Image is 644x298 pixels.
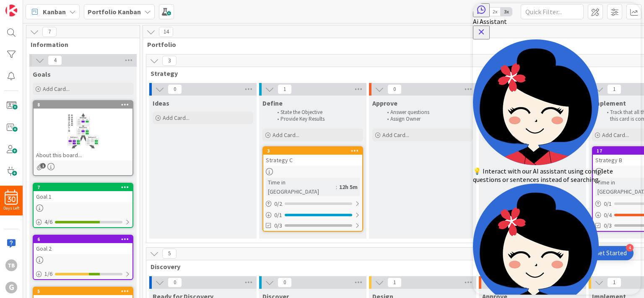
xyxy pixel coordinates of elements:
[263,147,362,155] div: 3
[34,150,132,161] div: About this board...
[278,277,292,288] span: 0
[34,243,132,254] div: Goal 2
[34,269,132,279] div: 1/6
[5,259,17,271] div: Tb
[8,197,16,202] span: 30
[33,100,133,176] a: 8About this board...
[382,116,472,122] li: Assign Owner
[34,236,132,254] div: 6Goal 2
[168,84,182,94] span: 0
[34,184,132,202] div: 7Goal 1
[387,84,402,94] span: 0
[42,27,57,37] span: 7
[44,269,52,278] span: 1 / 6
[273,109,362,116] li: State the Objective
[153,99,169,107] span: Ideas
[267,148,362,154] div: 3
[263,210,362,220] div: 0/1
[262,99,283,107] span: Define
[18,1,38,11] span: Support
[387,277,402,288] span: 1
[372,99,397,107] span: Approve
[31,40,129,49] span: Information
[5,282,17,293] div: G
[40,163,46,168] span: 1
[262,146,363,232] a: 3Strategy CTime in [GEOGRAPHIC_DATA]:12h 5m0/20/10/3
[382,109,472,116] li: Answer questions
[44,218,52,226] span: 4 / 6
[34,217,132,227] div: 4/6
[278,84,292,94] span: 1
[162,249,177,259] span: 5
[382,131,409,139] span: Add Card...
[33,183,133,228] a: 7Goal 14/6
[43,7,66,17] span: Kanban
[37,236,132,242] div: 6
[159,27,173,37] span: 14
[34,236,132,243] div: 6
[273,131,299,139] span: Add Card...
[33,70,51,78] span: Goals
[37,102,132,108] div: 8
[263,147,362,166] div: 3Strategy C
[34,191,132,202] div: Goal 1
[274,200,282,208] span: 0 / 2
[88,8,141,16] b: Portfolio Kanban
[163,114,190,122] span: Add Card...
[34,101,132,109] div: 8
[5,5,17,16] img: Visit kanbanzone.com
[43,85,70,93] span: Add Card...
[168,277,182,288] span: 0
[274,211,282,220] span: 0 / 1
[337,182,360,192] div: 12h 5m
[37,288,132,294] div: 5
[336,182,337,192] span: :
[33,235,133,280] a: 6Goal 21/6
[34,184,132,191] div: 7
[48,55,62,65] span: 4
[263,199,362,209] div: 0/2
[34,288,132,295] div: 5
[34,101,132,161] div: 8About this board...
[37,184,132,190] div: 7
[274,221,282,230] span: 0/3
[266,178,336,196] div: Time in [GEOGRAPHIC_DATA]
[273,116,362,122] li: Provide Key Results
[263,155,362,166] div: Strategy C
[162,56,177,66] span: 3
